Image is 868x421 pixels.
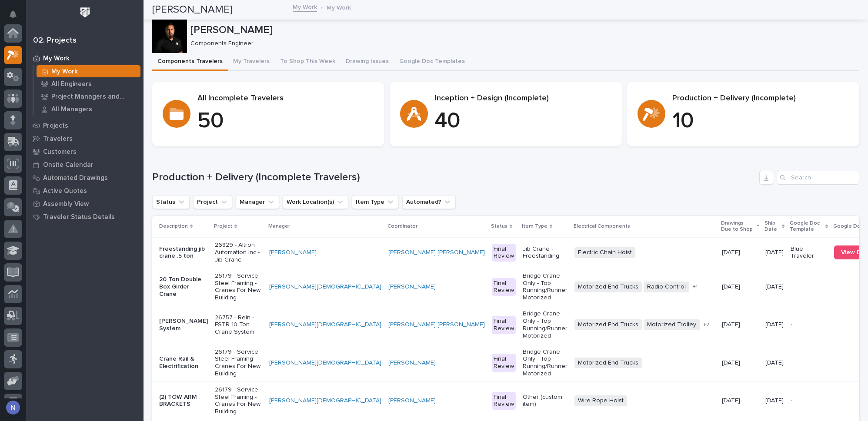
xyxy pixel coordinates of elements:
[159,394,208,408] p: (2) TOW ARM BRACKETS
[152,53,228,71] button: Components Travelers
[33,65,144,77] a: My Work
[765,219,780,235] p: Ship Date
[26,52,144,65] a: My Work
[275,53,341,71] button: To Shop This Week
[43,213,115,221] p: Traveler Status Details
[26,132,144,145] a: Travelers
[159,222,188,231] p: Description
[394,53,470,71] button: Google Doc Templates
[77,4,93,20] img: Workspace Logo
[268,222,290,231] p: Manager
[765,249,784,256] p: [DATE]
[51,80,92,88] p: All Engineers
[523,310,568,339] p: Bridge Crane Only - Top Running/Runner Motorized
[523,394,568,408] p: Other (custom item)
[293,2,317,12] a: My Work
[4,5,22,23] button: Notifications
[644,282,689,292] span: Radio Control
[388,359,436,367] a: [PERSON_NAME]
[693,284,698,289] span: + 1
[26,197,144,210] a: Assembly View
[574,222,630,231] p: Electrical Components
[269,321,381,328] a: [PERSON_NAME][DEMOGRAPHIC_DATA]
[26,145,144,158] a: Customers
[341,53,394,71] button: Drawing Issues
[51,93,137,101] p: Project Managers and Engineers
[190,24,856,36] p: [PERSON_NAME]
[672,108,849,134] p: 10
[269,249,317,256] a: [PERSON_NAME]
[159,318,208,332] p: [PERSON_NAME] System
[26,210,144,223] a: Traveler Status Details
[269,397,381,404] a: [PERSON_NAME][DEMOGRAPHIC_DATA]
[215,272,262,302] p: 26179 - Service Steel Framing - Cranes For New Building
[765,359,784,367] p: [DATE]
[43,200,89,208] p: Assembly View
[152,171,756,184] h1: Production + Delivery (Incomplete Travelers)
[574,395,627,406] span: Wire Rope Hoist
[721,219,754,235] p: Drawings Due to Shop
[43,135,73,143] p: Travelers
[197,108,374,134] p: 50
[722,319,742,328] p: [DATE]
[574,247,635,258] span: Electric Chain Hoist
[777,171,859,185] input: Search
[492,316,516,334] div: Final Review
[33,103,144,115] a: All Managers
[352,195,399,209] button: Item Type
[197,94,374,103] p: All Incomplete Travelers
[791,321,827,328] p: -
[51,106,92,113] p: All Managers
[236,195,279,209] button: Manager
[228,53,275,71] button: My Travelers
[574,282,642,292] span: Motorized End Trucks
[51,68,78,76] p: My Work
[388,321,485,328] a: [PERSON_NAME] [PERSON_NAME]
[523,245,568,260] p: Jib Crane - Freestanding
[193,195,232,209] button: Project
[215,386,262,415] p: 26179 - Service Steel Framing - Cranes For New Building
[765,321,784,328] p: [DATE]
[522,222,548,231] p: Item Type
[644,319,700,330] span: Motorized Trolley
[43,122,68,130] p: Projects
[152,195,190,209] button: Status
[574,319,642,330] span: Motorized End Trucks
[435,94,611,103] p: Inception + Design (Incomplete)
[26,184,144,197] a: Active Quotes
[492,244,516,262] div: Final Review
[491,222,507,231] p: Status
[703,322,709,328] span: + 2
[43,174,108,182] p: Automated Drawings
[388,397,436,404] a: [PERSON_NAME]
[43,187,87,195] p: Active Quotes
[269,283,381,291] a: [PERSON_NAME][DEMOGRAPHIC_DATA]
[159,276,208,298] p: 20 Ton Double Box Girder Crane
[722,395,742,404] p: [DATE]
[765,397,784,404] p: [DATE]
[283,195,348,209] button: Work Location(s)
[214,222,232,231] p: Project
[492,392,516,410] div: Final Review
[26,171,144,184] a: Automated Drawings
[327,2,351,12] p: My Work
[523,272,568,302] p: Bridge Crane Only - Top Running/Runner Motorized
[765,283,784,291] p: [DATE]
[43,161,93,169] p: Onsite Calendar
[790,219,823,235] p: Google Doc Template
[791,397,827,404] p: -
[26,158,144,171] a: Onsite Calendar
[523,348,568,378] p: Bridge Crane Only - Top Running/Runner Motorized
[33,36,77,46] div: 02. Projects
[26,119,144,132] a: Projects
[435,108,611,134] p: 40
[215,348,262,378] p: 26179 - Service Steel Framing - Cranes For New Building
[387,222,417,231] p: Coordinator
[402,195,456,209] button: Automated?
[388,249,485,256] a: [PERSON_NAME] [PERSON_NAME]
[574,358,642,368] span: Motorized End Trucks
[672,94,849,103] p: Production + Delivery (Incomplete)
[43,148,77,156] p: Customers
[722,358,742,367] p: [DATE]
